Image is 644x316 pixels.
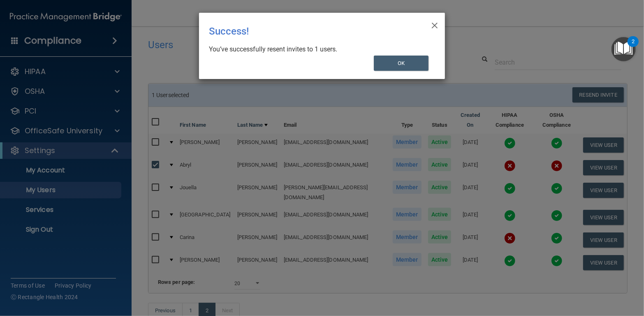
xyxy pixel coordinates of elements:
div: 2 [632,42,635,52]
button: OK [374,56,429,71]
span: × [431,16,438,33]
div: You’ve successfully resent invites to 1 users. [209,45,429,54]
div: Success! [209,19,401,43]
button: Open Resource Center, 2 new notifications [612,37,636,61]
